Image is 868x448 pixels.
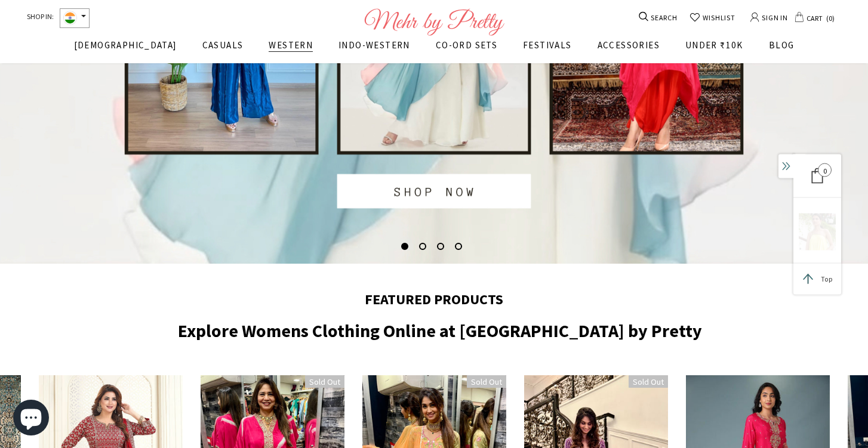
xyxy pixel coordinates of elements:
button: 4 [455,243,462,250]
a: CART 0 [795,11,838,25]
span: CASUALS [202,39,244,51]
a: CASUALS [202,38,244,63]
a: BLOG [769,38,795,63]
span: Explore Womens Clothing Online at [GEOGRAPHIC_DATA] by Pretty [178,319,702,342]
span: UNDER ₹10K [685,39,743,51]
span: CO-ORD SETS [436,39,497,51]
a: FESTIVALS [523,38,572,63]
img: 8_x300.png [799,213,836,250]
button: 1 [401,243,408,250]
button: 3 [437,243,444,250]
span: CART [804,11,824,25]
span: BLOG [769,39,795,51]
a: SEARCH [640,11,678,24]
a: ACCESSORIES [598,38,660,63]
span: 0 [818,163,832,177]
span: Featured Products [365,290,503,308]
span: 0 [824,11,838,25]
span: WISHLIST [700,11,735,24]
span: SEARCH [650,11,678,24]
a: SIGN IN [750,8,787,26]
a: INDO-WESTERN [338,38,410,63]
img: Logo Footer [364,8,504,36]
span: Top [821,274,832,283]
a: WESTERN [269,38,313,63]
a: CO-ORD SETS [436,38,497,63]
a: [DEMOGRAPHIC_DATA] [74,38,177,63]
span: WESTERN [269,39,313,51]
span: [DEMOGRAPHIC_DATA] [74,39,177,51]
button: 2 [419,243,426,250]
div: 0 [809,168,825,183]
inbox-online-store-chat: Shopify online store chat [10,400,53,438]
span: SIGN IN [759,10,787,24]
span: ACCESSORIES [598,39,660,51]
span: FESTIVALS [523,39,572,51]
a: WISHLIST [690,11,735,24]
span: SHOP IN: [27,8,54,28]
a: UNDER ₹10K [685,38,743,63]
span: INDO-WESTERN [338,39,410,51]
